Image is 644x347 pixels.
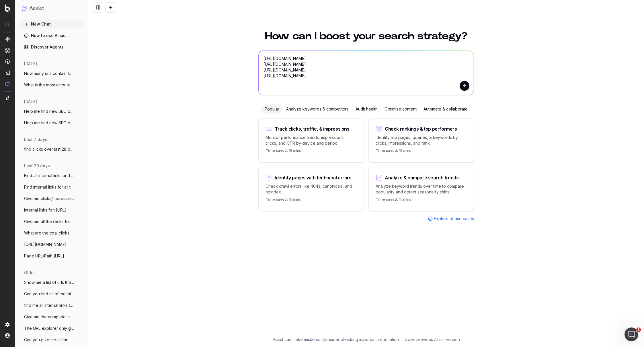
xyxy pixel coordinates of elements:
span: [DATE] [24,99,37,104]
span: 1 [636,327,641,332]
img: Intelligence [5,48,10,53]
button: Can you give me all the pages that link [19,335,84,344]
span: The URL explorer only gives me a sample [24,325,75,331]
button: find clicks over last 28 days for all th [19,145,84,154]
a: Open previous Assist version [405,337,460,342]
p: Analyze keyword trends over time to compare popularity and detect seasonality shifts. [376,183,467,195]
img: Assist [22,6,27,11]
button: Give me the complete list of unique urls [19,312,84,321]
span: Help me find new SEO opportunities to im [24,120,75,126]
a: Discover Agents [19,42,84,52]
img: Setting [5,322,10,327]
span: Time saved: [376,197,398,201]
textarea: [URL][DOMAIN_NAME] [URL][DOMAIN_NAME] [URL][DOMAIN_NAME] [URL][DOMAIN_NAME] [259,51,474,95]
h1: Assist [29,5,44,13]
button: find me all internal links to this url: [19,301,84,310]
img: Studio [5,70,10,75]
p: Identify top pages, queries, & keywords by clicks, impressions, and rank. [376,135,467,146]
span: Find internal links for all the urls lis [24,184,75,190]
span: last 7 days [24,137,47,142]
span: last 30 days [24,163,50,169]
a: Explore all use cases [428,216,474,222]
div: Audit health [352,104,381,114]
div: Optimize content [381,104,420,114]
div: Automate & collaborate [420,104,471,114]
p: 15 mins [376,148,411,155]
span: What are the total clicks and impression [24,230,75,236]
h1: How can I boost your search strategy? [258,31,474,41]
span: How many urls contain /60-40-portfolio.h [24,71,75,76]
div: Analyze & compare search trends [385,175,459,180]
p: Check crawl errors like 404s, canonicals, and noindex. [266,183,357,195]
button: New Chat [19,20,84,29]
span: Give me the complete list of unique urls [24,314,75,320]
span: What is the most amount of urls I can re [24,82,75,88]
span: internal links for: [URL] [24,207,67,213]
button: Page URL/Path [URL] [19,251,84,261]
p: Assist can make mistakes. Consider checking important information. [273,337,400,342]
iframe: Intercom live chat [625,327,638,341]
p: 15 mins [266,148,301,155]
button: Help me find new SEO opportunities to im [19,118,84,127]
button: Give me clicks/impressions over the last [19,194,84,203]
img: Assist [5,81,10,86]
img: My account [5,333,10,338]
img: Botify logo [5,4,10,12]
span: [URL][DOMAIN_NAME] [24,242,67,247]
p: 15 mins [376,197,411,204]
div: Popular [261,104,283,114]
span: Give me all the clicks for these urls ov [24,219,75,224]
button: Find all internal links and clicks to th [19,171,84,180]
span: Can you give me all the pages that link [24,337,75,343]
span: Page URL/Path [URL] [24,253,64,259]
a: How to use Assist [19,31,84,40]
button: Can you find all of the internal links f [19,289,84,298]
span: [DATE] [24,61,37,67]
button: How many urls contain /60-40-portfolio.h [19,69,84,78]
button: What are the total clicks and impression [19,228,84,238]
p: Monitor performance trends, impressions, clicks, and CTR by device and period. [266,135,357,146]
span: Find all internal links and clicks to th [24,173,75,179]
button: Assist [22,5,81,13]
span: Help me find new SEO opportunities to im [24,108,75,114]
span: Give me clicks/impressions over the last [24,196,75,201]
span: Show me a list of urls that contain "/pc [24,280,75,285]
div: Identify pages with technical errors [275,175,352,180]
button: [URL][DOMAIN_NAME] [19,240,84,249]
div: Track clicks, traffic, & impressions [275,127,350,131]
img: Activation [5,59,10,64]
div: Check rankings & top performers [385,127,457,131]
span: Can you find all of the internal links f [24,291,75,297]
span: Time saved: [376,148,398,153]
img: Switch project [6,96,9,100]
span: Time saved: [266,148,288,153]
span: find me all internal links to this url: [24,303,75,308]
span: older [24,270,35,276]
span: find clicks over last 28 days for all th [24,146,75,152]
div: Analyze keywords & competitors [283,104,352,114]
button: What is the most amount of urls I can re [19,80,84,90]
button: Show me a list of urls that contain "/pc [19,278,84,287]
button: Give me all the clicks for these urls ov [19,217,84,226]
span: Time saved: [266,197,288,201]
button: internal links for: [URL] [19,206,84,215]
p: 15 mins [266,197,301,204]
button: Find internal links for all the urls lis [19,183,84,192]
button: Help me find new SEO opportunities to im [19,107,84,116]
button: The URL explorer only gives me a sample [19,324,84,333]
img: Analytics [5,37,10,42]
span: Explore all use cases [434,216,474,222]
